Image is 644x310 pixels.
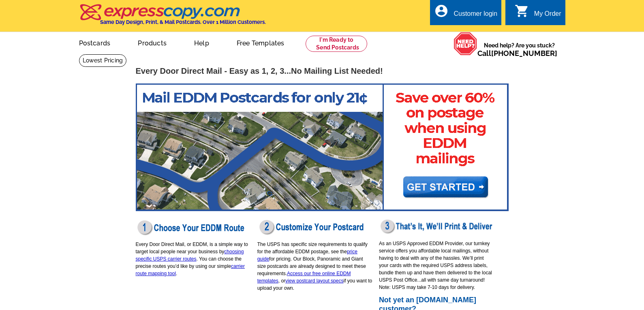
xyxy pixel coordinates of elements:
[224,33,297,52] a: Free Templates
[257,271,351,284] a: Access our free online EDDM templates
[257,218,368,236] img: eddm-customize-postcard.png
[181,33,222,52] a: Help
[136,83,509,211] img: EC_EDDM-postcards-marketing-banner.png
[136,218,246,236] img: eddm-choose-route.png
[136,67,509,75] h1: Every Door Direct Mail - Easy as 1, 2, 3...No Mailing List Needed!
[257,249,357,262] a: price guide
[434,4,449,18] i: account_circle
[379,240,494,291] p: As an USPS Approved EDDM Provider, our turnkey service offers you affordable local mailings, with...
[454,32,477,56] img: help
[454,10,497,21] div: Customer login
[379,218,494,235] img: eddm-print-deliver.png
[491,49,557,58] a: [PHONE_NUMBER]
[79,10,266,25] a: Same Day Design, Print, & Mail Postcards. Over 1 Million Customers.
[100,19,266,25] h4: Same Day Design, Print, & Mail Postcards. Over 1 Million Customers.
[515,4,529,18] i: shopping_cart
[477,41,561,58] span: Need help? Are you stuck?
[125,33,180,52] a: Products
[257,241,373,292] p: The USPS has specific size requirements to qualify for the affordable EDDM postage, see the for p...
[136,241,251,277] p: Every Door Direct Mail, or EDDM, is a simple way to target local people near your business by . Y...
[515,9,561,19] a: shopping_cart My Order
[534,10,561,21] div: My Order
[434,9,497,19] a: account_circle Customer login
[285,278,343,284] a: view postcard layout specs
[477,49,557,58] span: Call
[66,33,124,52] a: Postcards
